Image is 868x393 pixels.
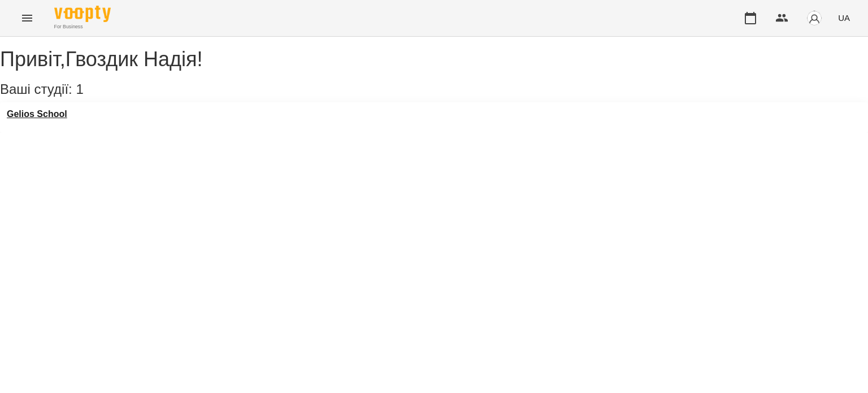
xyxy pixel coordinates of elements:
a: Gelios School [7,109,67,119]
img: avatar_s.png [806,10,822,26]
button: UA [834,7,854,28]
span: UA [838,12,850,24]
span: 1 [76,81,83,97]
span: For Business [54,23,111,31]
button: Menu [14,5,41,32]
img: Voopty Logo [54,6,111,22]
